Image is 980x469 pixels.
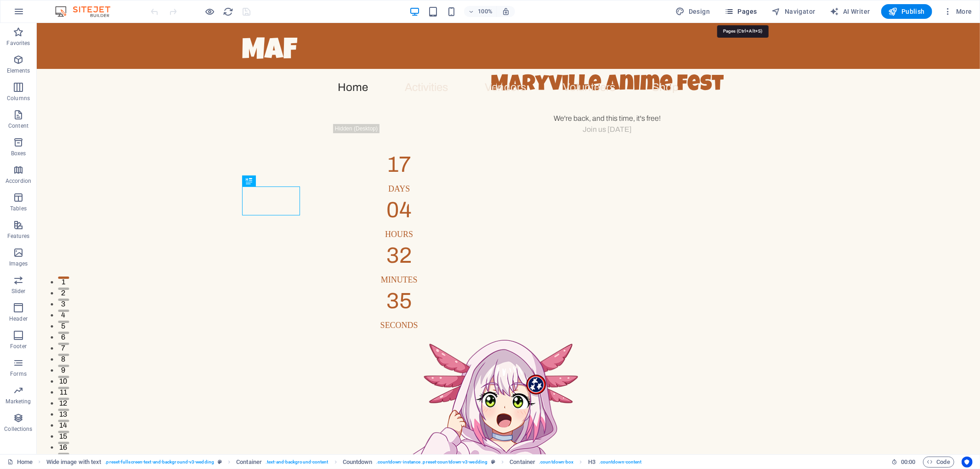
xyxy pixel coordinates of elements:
p: Elements [7,67,30,74]
nav: breadcrumb [46,457,642,468]
p: Tables [10,205,27,212]
h6: Session time [891,457,916,468]
p: Content [8,122,28,130]
div: Design (Ctrl+Alt+Y) [672,4,714,19]
button: 4 [21,287,32,289]
button: 16 [21,419,32,421]
span: Publish [889,7,925,16]
button: 2 [21,265,32,267]
button: 13 [21,386,32,388]
button: 9 [21,342,32,344]
button: Publish [881,4,932,19]
button: 11 [21,364,32,366]
button: 14 [21,397,32,399]
button: Click here to leave preview mode and continue editing [204,6,215,17]
button: Code [923,457,954,468]
button: 10 [21,353,32,355]
button: 15 [21,408,32,410]
span: . countdown-box [539,457,573,468]
button: Navigator [768,4,819,19]
button: reload [223,6,234,17]
button: Usercentrics [962,457,973,468]
button: AI Writer [827,4,874,19]
button: Design [672,4,714,19]
i: This element is a customizable preset [491,459,495,464]
button: 7 [21,320,32,322]
p: Collections [4,425,32,433]
span: . text-and-background-content [266,457,329,468]
p: Images [9,260,28,267]
button: More [940,4,976,19]
button: 5 [21,298,32,300]
span: : [907,458,909,465]
p: Boxes [11,150,26,157]
p: Footer [10,343,27,350]
img: Editor Logo [53,6,122,17]
p: Marketing [6,398,31,405]
span: Navigator [772,7,816,16]
p: Favorites [6,40,30,47]
span: Click to select. Double-click to edit [236,457,262,468]
span: AI Writer [830,7,870,16]
button: 1 [21,254,32,256]
button: 8 [21,331,32,333]
span: Code [927,457,950,468]
i: On resize automatically adjust zoom level to fit chosen device. [502,7,510,16]
span: Click to select. Double-click to edit [588,457,595,468]
span: More [943,7,972,16]
button: 6 [21,309,32,311]
button: Pages [721,4,760,19]
button: 12 [21,375,32,377]
span: . preset-fullscreen-text-and-background-v3-wedding [105,457,214,468]
span: Click to select. Double-click to edit [343,457,373,468]
span: Click to select. Double-click to edit [46,457,102,468]
p: Slider [11,288,26,295]
p: Features [7,232,29,240]
a: Click to cancel selection. Double-click to open Pages [7,457,33,468]
button: 3 [21,276,32,278]
h6: 100% [478,6,493,17]
p: Columns [7,95,30,102]
p: Forms [10,370,27,378]
span: 00 00 [901,457,915,468]
span: Pages [725,7,757,16]
span: Click to select. Double-click to edit [510,457,535,468]
p: Accordion [6,177,31,185]
p: Header [9,315,28,322]
span: . countdown-content [599,457,642,468]
button: 100% [464,6,497,17]
button: 17 [21,430,32,432]
i: Reload page [223,6,234,17]
span: . countdown-instance .preset-countdown-v3-wedding [376,457,487,468]
i: This element is a customizable preset [218,459,222,464]
span: Design [676,7,710,16]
